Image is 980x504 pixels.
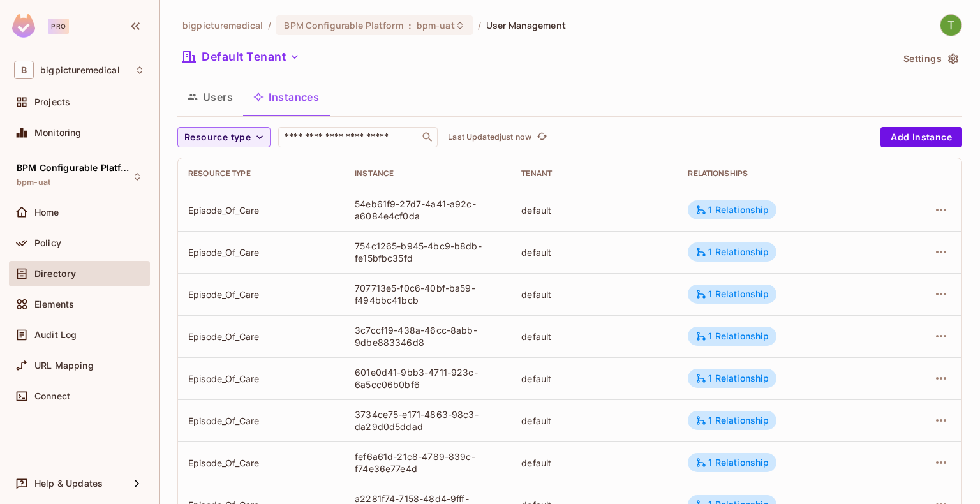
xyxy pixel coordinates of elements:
div: Instance [355,168,501,179]
div: Relationships [688,168,880,179]
button: Resource type [177,127,271,147]
div: fef6a61d-21c8-4789-839c-f74e36e77e4d [355,450,501,475]
div: 3c7ccf19-438a-46cc-8abb-9dbe883346d8 [355,324,501,348]
div: 754c1265-b945-4bc9-b8db-fe15bfbc35fd [355,240,501,264]
div: Episode_Of_Care [188,246,334,258]
span: URL Mapping [34,360,94,371]
span: BPM Configurable Platform [284,19,403,31]
div: 707713e5-f0c6-40bf-ba59-f494bbc41bcb [355,282,501,306]
img: Taraka Boddu [940,15,961,36]
span: Elements [34,299,74,309]
button: Users [177,81,243,113]
span: Directory [34,269,76,279]
div: Episode_Of_Care [188,415,334,427]
div: default [521,204,667,216]
span: refresh [537,131,547,144]
button: Default Tenant [177,47,305,67]
li: / [478,19,481,31]
span: Monitoring [34,128,82,138]
div: default [521,246,667,258]
span: bpm-uat [17,177,50,188]
div: 1 Relationship [695,204,769,216]
div: Episode_Of_Care [188,288,334,300]
button: refresh [534,130,549,145]
span: : [408,20,412,31]
button: Instances [243,81,329,113]
span: BPM Configurable Platform [17,163,131,173]
div: 1 Relationship [695,288,769,300]
div: 1 Relationship [695,415,769,426]
div: 54eb61f9-27d7-4a41-a92c-a6084e4cf0da [355,198,501,222]
div: Episode_Of_Care [188,457,334,469]
span: Projects [34,97,70,107]
span: Connect [34,391,70,401]
div: 1 Relationship [695,330,769,342]
div: Pro [48,19,69,34]
div: 1 Relationship [695,457,769,468]
button: Add Instance [880,127,962,147]
span: Workspace: bigpicturemedical [40,65,120,75]
div: default [521,330,667,343]
span: Click to refresh data [531,130,549,145]
div: default [521,288,667,300]
div: 1 Relationship [695,373,769,384]
span: the active workspace [182,19,263,31]
div: Episode_Of_Care [188,373,334,385]
span: Policy [34,238,61,248]
img: SReyMgAAAABJRU5ErkJggg== [12,14,35,38]
div: 601e0d41-9bb3-4711-923c-6a5cc06b0bf6 [355,366,501,390]
span: Audit Log [34,330,77,340]
div: default [521,457,667,469]
div: default [521,415,667,427]
button: Settings [898,48,962,69]
div: Resource type [188,168,334,179]
span: User Management [486,19,566,31]
div: Episode_Of_Care [188,204,334,216]
div: 1 Relationship [695,246,769,258]
span: Home [34,207,59,218]
span: B [14,61,34,79]
span: Help & Updates [34,478,103,489]
li: / [268,19,271,31]
div: 3734ce75-e171-4863-98c3-da29d0d5ddad [355,408,501,433]
div: default [521,373,667,385]
p: Last Updated just now [448,132,531,142]
div: Tenant [521,168,667,179]
div: Episode_Of_Care [188,330,334,343]
span: Resource type [184,130,251,145]
span: bpm-uat [417,19,455,31]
